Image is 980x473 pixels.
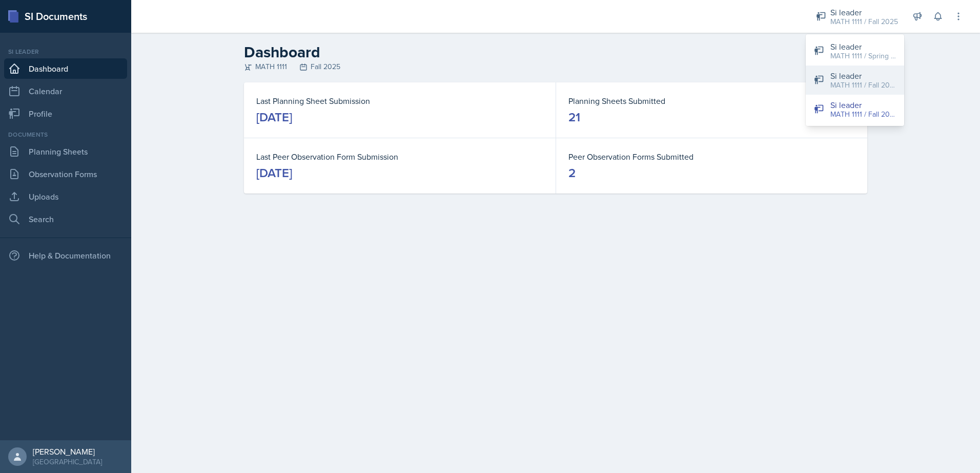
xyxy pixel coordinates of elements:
h2: Dashboard [244,43,867,61]
a: Dashboard [4,58,127,79]
button: Si leader MATH 1111 / Fall 2025 [806,95,904,124]
dt: Planning Sheets Submitted [568,95,855,107]
div: MATH 1111 / Fall 2025 [830,109,896,120]
a: Observation Forms [4,164,127,184]
button: Si leader MATH 1111 / Fall 2025 [806,66,904,95]
div: Help & Documentation [4,245,127,266]
div: [PERSON_NAME] [33,446,102,457]
a: Profile [4,103,127,124]
div: Si leader [830,6,898,18]
a: Uploads [4,186,127,207]
div: Si leader [4,47,127,56]
dt: Last Peer Observation Form Submission [256,150,543,163]
div: 21 [568,109,580,125]
div: Si leader [830,40,896,53]
a: Search [4,209,127,229]
div: [DATE] [256,165,292,181]
div: [GEOGRAPHIC_DATA] [33,457,102,467]
button: Si leader MATH 1111 / Spring 2025 [806,36,904,66]
div: Documents [4,130,127,139]
a: Planning Sheets [4,141,127,162]
div: Si leader [830,70,896,82]
div: MATH 1111 Fall 2025 [244,61,867,72]
a: Calendar [4,81,127,101]
dt: Last Planning Sheet Submission [256,95,543,107]
div: 2 [568,165,576,181]
dt: Peer Observation Forms Submitted [568,150,855,163]
div: MATH 1111 / Fall 2025 [830,80,896,91]
div: MATH 1111 / Spring 2025 [830,51,896,61]
div: MATH 1111 / Fall 2025 [830,16,898,27]
div: Si leader [830,99,896,111]
div: [DATE] [256,109,292,125]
